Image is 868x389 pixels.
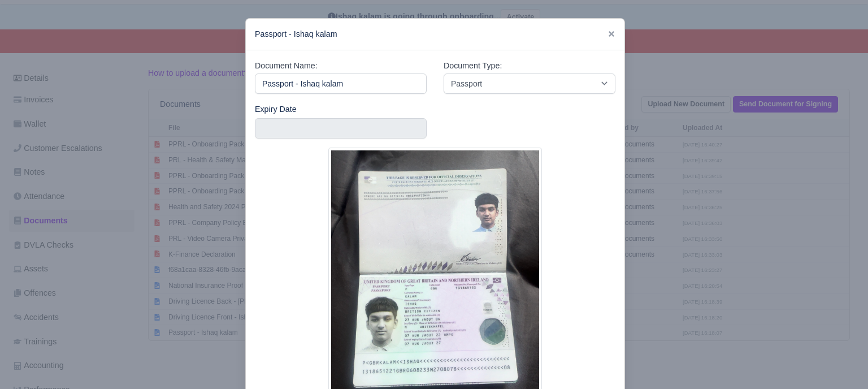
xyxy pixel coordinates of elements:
label: Document Type: [444,59,502,72]
label: Document Name: [255,59,318,72]
label: Expiry Date [255,103,297,116]
div: Passport - Ishaq kalam [246,19,624,50]
iframe: Chat Widget [811,335,868,389]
